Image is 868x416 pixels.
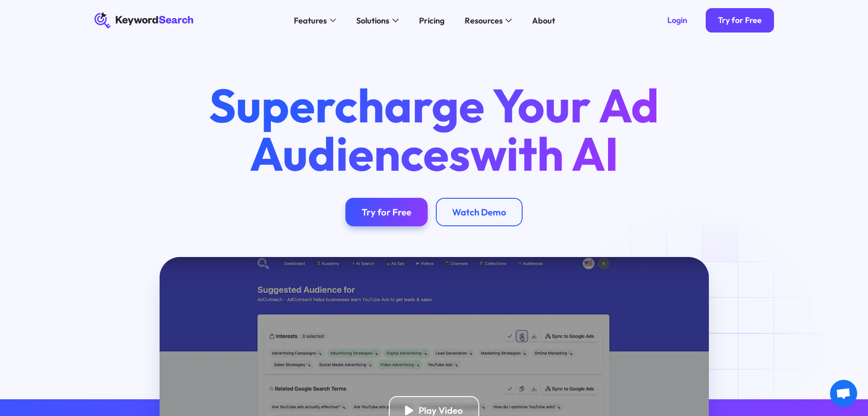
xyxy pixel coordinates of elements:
[470,124,618,183] span: with AI
[667,15,687,26] div: Login
[532,14,555,27] div: About
[452,206,506,218] div: Watch Demo
[356,14,389,27] div: Solutions
[362,206,411,218] div: Try for Free
[655,8,699,33] a: Login
[413,12,450,28] a: Pricing
[419,405,463,416] div: Play Video
[419,14,444,27] div: Pricing
[465,14,503,27] div: Resources
[706,8,774,33] a: Try for Free
[294,14,327,27] div: Features
[718,15,762,26] div: Try for Free
[190,81,678,178] h1: Supercharge Your Ad Audiences
[345,198,428,226] a: Try for Free
[526,12,561,28] a: About
[830,380,857,407] a: Open chat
